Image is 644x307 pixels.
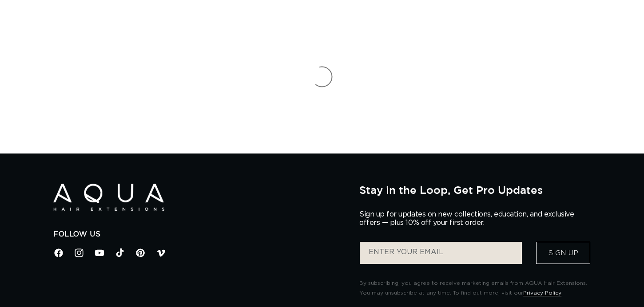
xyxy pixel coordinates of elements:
p: Sign up for updates on new collections, education, and exclusive offers — plus 10% off your first... [359,210,581,227]
a: Privacy Policy [523,290,561,295]
img: Aqua Hair Extensions [53,184,164,211]
h2: Stay in the Loop, Get Pro Updates [359,184,591,196]
h2: Follow Us [53,230,346,239]
p: By subscribing, you agree to receive marketing emails from AQUA Hair Extensions. You may unsubscr... [359,279,591,298]
button: Sign Up [536,242,590,264]
input: ENTER YOUR EMAIL [360,242,522,264]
